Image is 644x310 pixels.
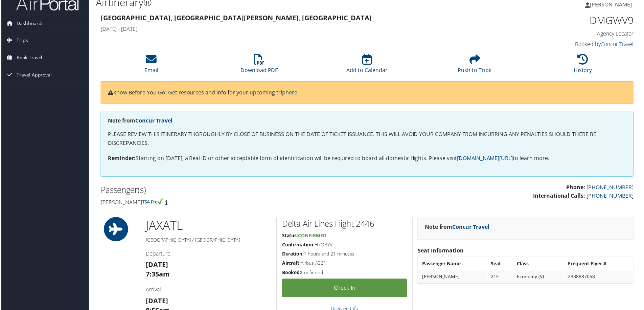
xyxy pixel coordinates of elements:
[418,248,464,255] strong: Seat Information
[419,272,488,284] td: [PERSON_NAME]
[15,15,43,32] span: Dashboards
[347,58,388,74] a: Add to Calendar
[145,261,167,270] strong: [DATE]
[15,49,41,66] span: Book Travel
[285,89,297,96] a: here
[15,32,27,49] span: Trips
[145,218,271,235] h1: JAX ATL
[282,261,301,267] strong: Aircraft:
[282,270,408,277] h5: Confirmed
[107,89,628,97] p: Know Before You Go: Get resources and info for your upcoming trip
[488,272,514,284] td: 21E
[453,224,490,231] a: Concur Travel
[566,272,634,284] td: 2338887058
[145,287,271,294] h4: Arrival
[282,252,408,259] h5: 1 hours and 21 minutes
[141,199,163,205] img: tsa-precheck.png
[135,117,172,125] a: Concur Travel
[107,131,628,148] p: PLEASE REVIEW THIS ITINERARY THOROUGHLY BY CLOSE OF BUSINESS ON THE DATE OF TICKET ISSUANCE. THIS...
[240,58,278,74] a: Download PDF
[145,297,167,307] strong: [DATE]
[591,1,633,8] span: [PERSON_NAME]
[509,13,635,27] h1: DMGWV9
[282,280,408,298] a: Check-in
[107,155,628,163] p: Starting on [DATE], a Real ID or other acceptable form of identification will be required to boar...
[282,233,298,240] strong: Status:
[282,252,304,258] strong: Duration:
[107,155,135,162] strong: Reminder:
[588,184,635,192] a: [PHONE_NUMBER]
[145,238,271,244] h5: [GEOGRAPHIC_DATA] / [GEOGRAPHIC_DATA]
[509,41,635,48] h4: Booked by
[282,242,315,249] strong: Confirmation:
[566,259,634,271] th: Frequent Flyer #
[568,184,586,192] strong: Phone:
[100,13,372,22] strong: [GEOGRAPHIC_DATA], [GEOGRAPHIC_DATA] [PERSON_NAME], [GEOGRAPHIC_DATA]
[282,219,408,230] h2: Delta Air Lines Flight 2446
[145,251,271,259] h4: Departure
[602,41,635,48] a: Concur Travel
[100,199,362,207] h4: [PERSON_NAME]
[514,272,565,284] td: Economy (V)
[534,193,586,200] strong: International Calls:
[145,271,169,280] strong: 7:35am
[15,67,51,84] span: Travel Approval
[282,261,408,268] h5: Airbus A321
[425,224,490,231] strong: Note from
[419,259,488,271] th: Passenger Name
[458,58,493,74] a: Push to Tripit
[575,58,593,74] a: History
[298,233,326,240] span: Confirmed
[514,259,565,271] th: Class
[144,58,158,74] a: Email
[488,259,514,271] th: Seat
[588,193,635,200] a: [PHONE_NUMBER]
[107,117,172,125] strong: Note from
[282,270,301,277] strong: Booked:
[100,25,499,33] h4: [DATE] - [DATE]
[458,155,514,162] a: [DOMAIN_NAME][URL]
[282,242,408,249] h5: H7QBYV
[509,30,635,38] h4: Agency Locator
[100,185,362,197] h2: Passenger(s)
